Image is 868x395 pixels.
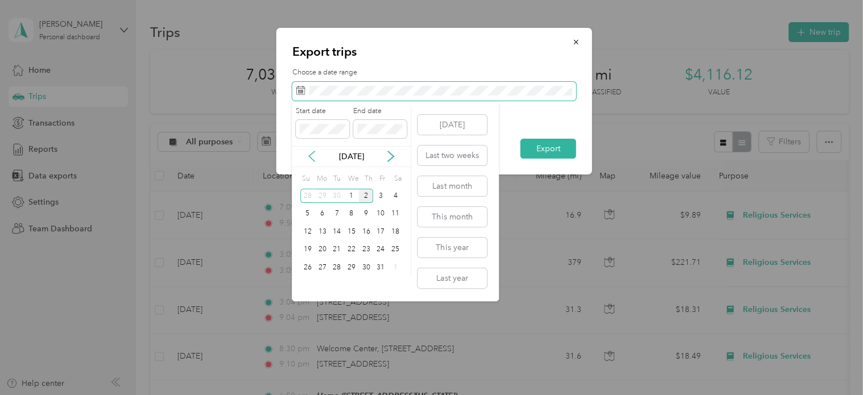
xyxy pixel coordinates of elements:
[377,171,388,187] div: Fr
[315,260,330,275] div: 27
[804,331,868,395] iframe: Everlance-gr Chat Button Frame
[388,260,403,275] div: 1
[388,189,403,203] div: 4
[300,189,315,203] div: 28
[344,207,359,221] div: 8
[292,68,576,78] label: Choose a date range
[328,151,375,163] p: [DATE]
[373,189,388,203] div: 3
[344,224,359,239] div: 15
[359,207,374,221] div: 9
[329,260,344,275] div: 28
[388,207,403,221] div: 11
[292,44,576,60] p: Export trips
[418,115,487,135] button: [DATE]
[373,207,388,221] div: 10
[388,243,403,257] div: 25
[359,224,374,239] div: 16
[346,171,359,187] div: We
[418,238,487,257] button: This year
[315,224,330,239] div: 13
[344,260,359,275] div: 29
[418,268,487,288] button: Last year
[300,243,315,257] div: 19
[329,207,344,221] div: 7
[331,171,342,187] div: Tu
[315,171,328,187] div: Mo
[300,224,315,239] div: 12
[315,207,330,221] div: 6
[373,243,388,257] div: 24
[392,171,403,187] div: Sa
[359,243,374,257] div: 23
[373,260,388,275] div: 31
[329,224,344,239] div: 14
[315,243,330,257] div: 20
[344,189,359,203] div: 1
[388,224,403,239] div: 18
[300,207,315,221] div: 5
[520,139,576,159] button: Export
[353,106,407,117] label: End date
[300,260,315,275] div: 26
[344,243,359,257] div: 22
[418,207,487,227] button: This month
[315,189,330,203] div: 29
[359,260,374,275] div: 30
[418,176,487,196] button: Last month
[373,224,388,239] div: 17
[329,189,344,203] div: 30
[418,145,487,165] button: Last two weeks
[362,171,373,187] div: Th
[359,189,374,203] div: 2
[296,106,349,117] label: Start date
[329,243,344,257] div: 21
[300,171,311,187] div: Su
